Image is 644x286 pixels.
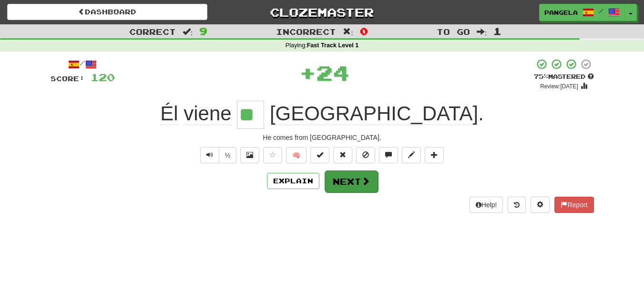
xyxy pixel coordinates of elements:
button: Explain [267,173,319,189]
button: Next [325,170,378,192]
span: Incorrect [276,27,336,36]
span: + [299,58,316,87]
span: Score: [51,74,85,83]
button: Play sentence audio (ctl+space) [200,147,219,163]
span: Correct [129,27,176,36]
button: 🧠 [286,147,307,163]
div: / [51,58,115,70]
span: 120 [91,71,115,83]
span: viene [184,102,231,125]
span: 24 [316,61,349,85]
span: : [343,28,353,36]
small: Review: [DATE] [540,83,578,90]
button: ½ [219,147,237,163]
span: . [264,102,484,125]
button: Help! [470,197,503,213]
button: Favorite sentence (alt+f) [263,147,282,163]
button: Report [554,197,593,213]
button: Show image (alt+x) [240,147,259,163]
span: 1 [493,25,501,37]
a: Clozemaster [222,4,422,21]
div: He comes from [GEOGRAPHIC_DATA]. [51,133,594,142]
div: Text-to-speech controls [198,147,237,163]
a: Pangela / [539,4,625,21]
button: Ignore sentence (alt+i) [356,147,375,163]
span: Pangela [544,8,578,17]
span: To go [437,27,470,36]
span: Él [160,102,178,125]
button: Set this sentence to 100% Mastered (alt+m) [310,147,329,163]
strong: Fast Track Level 1 [307,42,359,49]
span: [GEOGRAPHIC_DATA] [270,102,478,125]
button: Edit sentence (alt+d) [402,147,421,163]
a: Dashboard [7,4,207,20]
span: 0 [360,25,368,37]
span: : [477,28,487,36]
span: 9 [199,25,207,37]
button: Reset to 0% Mastered (alt+r) [333,147,352,163]
button: Add to collection (alt+a) [425,147,444,163]
span: 75 % [534,73,548,80]
span: / [599,8,603,14]
button: Discuss sentence (alt+u) [379,147,398,163]
button: Round history (alt+y) [508,197,526,213]
span: : [183,28,193,36]
div: Mastered [534,73,594,81]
